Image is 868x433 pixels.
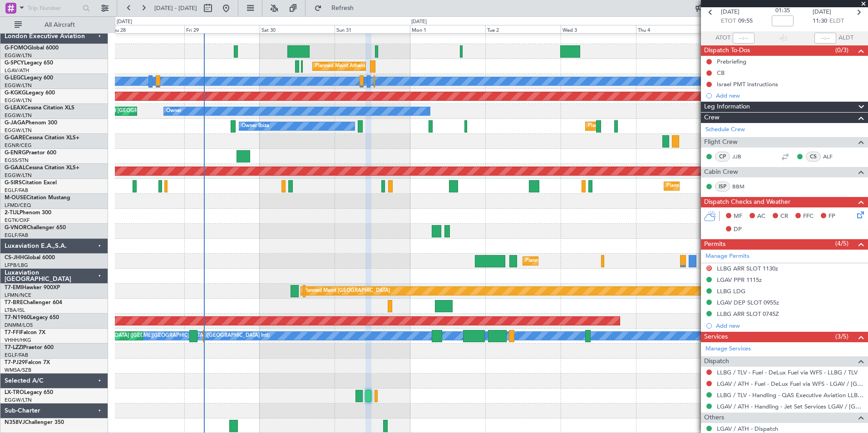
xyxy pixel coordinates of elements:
[5,232,28,239] a: EGLF/FAB
[5,75,53,81] a: G-LEGCLegacy 600
[28,1,80,15] input: Trip Number
[835,332,848,341] span: (3/5)
[706,266,712,271] button: D
[5,60,53,66] a: G-SPCYLegacy 650
[704,167,738,177] span: Cabin Crew
[5,210,20,216] span: 2-TIJL
[5,202,31,209] a: LFMD/CEQ
[109,25,184,33] div: Thu 28
[716,322,863,330] div: Add new
[5,172,32,179] a: EGGW/LTN
[5,75,24,81] span: G-LEGC
[721,17,736,26] span: ETOT
[733,33,755,44] input: --:--
[5,397,32,403] a: EGGW/LTN
[5,285,60,290] a: T7-EMIHawker 900XP
[704,197,790,207] span: Dispatch Checks and Weather
[803,212,814,221] span: FFC
[5,165,25,171] span: G-GAAL
[732,182,753,191] a: BBM
[775,6,790,15] span: 01:35
[5,262,28,269] a: LFPB/LBG
[5,292,31,299] a: LFMN/NCE
[42,329,194,343] div: Planned Maint [GEOGRAPHIC_DATA] ([GEOGRAPHIC_DATA] Intl)
[829,17,844,26] span: ELDT
[717,58,746,65] div: Prebriefing
[734,212,742,221] span: MF
[5,180,22,186] span: G-SIRS
[757,212,765,221] span: AC
[5,315,59,320] a: T7-N1960Legacy 650
[717,69,725,77] div: CB
[5,45,59,51] a: G-FOMOGlobal 6000
[525,254,668,268] div: Planned Maint [GEOGRAPHIC_DATA] ([GEOGRAPHIC_DATA])
[5,195,70,201] a: M-OUSECitation Mustang
[184,25,260,33] div: Fri 29
[5,390,53,395] a: LX-TROLegacy 650
[5,225,66,231] a: G-VNORChallenger 650
[704,413,724,423] span: Others
[5,322,33,329] a: DNMM/LOS
[5,367,31,374] a: WMSA/SZB
[5,60,24,66] span: G-SPCY
[5,82,32,89] a: EGGW/LTN
[5,352,28,359] a: EGLF/FAB
[485,25,561,33] div: Tue 2
[5,157,29,164] a: EGSS/STN
[704,332,728,342] span: Services
[705,125,745,134] a: Schedule Crew
[5,345,54,350] a: T7-LZZIPraetor 600
[315,59,419,73] div: Planned Maint Athens ([PERSON_NAME] Intl)
[5,120,25,126] span: G-JAGA
[5,285,22,290] span: T7-EMI
[715,152,730,162] div: CP
[5,390,24,395] span: LX-TRO
[717,80,778,88] div: Israel PMT instructions
[410,25,485,33] div: Mon 1
[704,45,750,56] span: Dispatch To-Dos
[732,153,753,161] a: JJB
[717,425,778,433] a: LGAV / ATH - Dispatch
[5,90,55,96] a: G-KGKGLegacy 600
[717,310,779,318] div: LLBG ARR SLOT 0745Z
[705,344,751,354] a: Manage Services
[5,300,23,305] span: T7-BRE
[5,135,79,141] a: G-GARECessna Citation XLS+
[715,34,730,43] span: ATOT
[5,142,32,149] a: EGNR/CEG
[704,137,738,148] span: Flight Crew
[5,120,57,126] a: G-JAGAPhenom 300
[5,337,31,344] a: VHHH/HKG
[717,380,863,388] a: LGAV / ATH - Fuel - DeLux Fuel via WFS - LGAV / [GEOGRAPHIC_DATA]
[5,97,32,104] a: EGGW/LTN
[780,212,788,221] span: CR
[561,25,636,33] div: Wed 3
[666,179,809,193] div: Planned Maint [GEOGRAPHIC_DATA] ([GEOGRAPHIC_DATA])
[5,217,30,224] a: EGTK/OXF
[5,150,26,156] span: G-ENRG
[5,112,32,119] a: EGGW/LTN
[5,345,23,350] span: T7-LZZI
[813,8,831,17] span: [DATE]
[717,299,779,306] div: LGAV DEP SLOT 0955z
[5,67,29,74] a: LGAV/ATH
[5,315,30,320] span: T7-N1960
[717,276,762,284] div: LGAV PPR 1115z
[5,225,27,231] span: G-VNOR
[588,119,731,133] div: Planned Maint [GEOGRAPHIC_DATA] ([GEOGRAPHIC_DATA])
[717,403,863,410] a: LGAV / ATH - Handling - Jet Set Services LGAV / [GEOGRAPHIC_DATA]
[5,255,24,261] span: CS-JHH
[838,34,853,43] span: ALDT
[5,187,28,194] a: EGLF/FAB
[704,356,729,367] span: Dispatch
[829,212,835,221] span: FP
[636,25,711,33] div: Thu 4
[704,239,725,250] span: Permits
[5,165,79,171] a: G-GAALCessna Citation XLS+
[813,17,827,26] span: 11:30
[5,195,26,201] span: M-OUSE
[335,25,410,33] div: Sun 31
[5,135,25,141] span: G-GARE
[721,8,740,17] span: [DATE]
[5,300,62,305] a: T7-BREChallenger 604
